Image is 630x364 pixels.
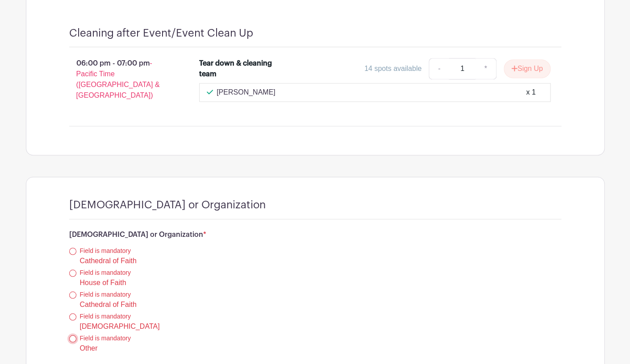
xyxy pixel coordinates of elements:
[80,333,561,343] div: Field is mandatory
[55,54,185,104] p: 06:00 pm - 07:00 pm
[80,290,561,299] div: Field is mandatory
[364,63,421,74] div: 14 spots available
[80,299,137,310] label: Cathedral of Faith
[429,58,449,79] a: -
[80,277,126,288] label: House of Faith
[80,321,160,331] label: [DEMOGRAPHIC_DATA]
[80,311,561,321] div: Field is mandatory
[80,246,561,255] div: Field is mandatory
[80,255,137,266] label: Cathedral of Faith
[526,87,535,98] div: x 1
[80,343,98,353] label: Other
[69,199,266,211] h4: [DEMOGRAPHIC_DATA] or Organization
[80,268,561,277] div: Field is mandatory
[69,230,561,239] h6: [DEMOGRAPHIC_DATA] or Organization
[199,58,276,79] div: Tear down & cleaning team
[217,87,275,98] p: [PERSON_NAME]
[504,59,551,78] button: Sign Up
[69,27,253,40] h4: Cleaning after Event/Event Clean Up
